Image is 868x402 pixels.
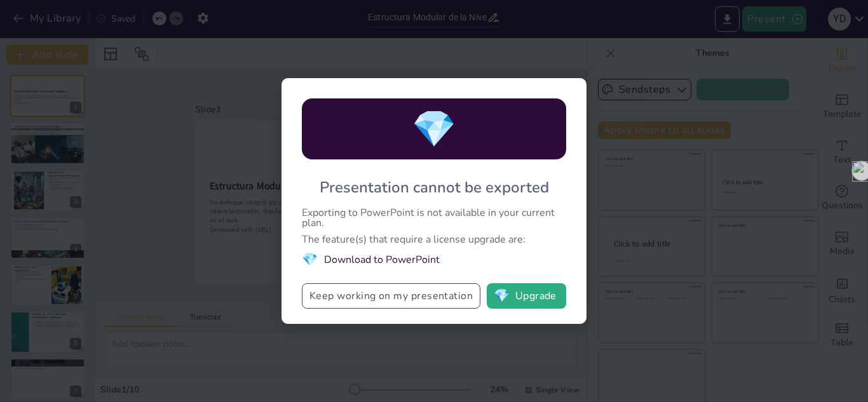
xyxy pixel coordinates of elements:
[302,251,566,268] li: Download to PowerPoint
[494,290,510,302] span: diamond
[412,105,456,154] span: diamond
[302,208,566,228] div: Exporting to PowerPoint is not available in your current plan.
[302,283,480,309] button: Keep working on my presentation
[320,177,549,198] div: Presentation cannot be exported
[302,251,318,268] span: diamond
[487,283,566,309] button: diamondUpgrade
[302,234,566,245] div: The feature(s) that require a license upgrade are:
